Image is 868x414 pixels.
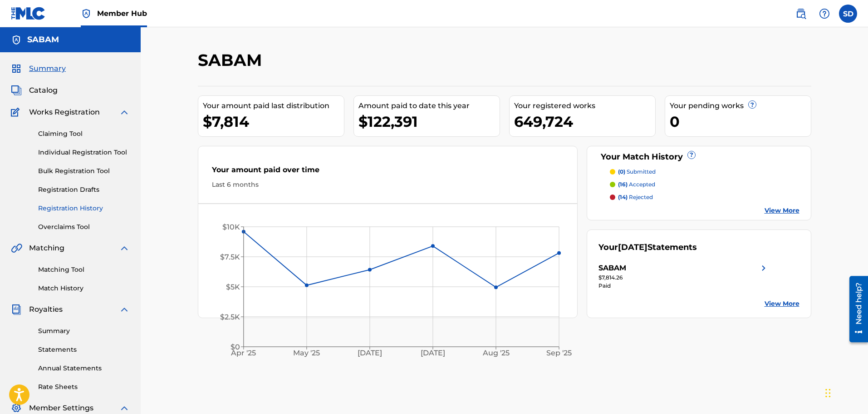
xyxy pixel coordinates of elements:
span: (14) [618,194,628,200]
div: $7,814.26 [598,274,769,282]
tspan: [DATE] [358,349,382,358]
a: Overclaims Tool [38,222,130,232]
span: (0) [618,168,625,175]
a: (16) accepted [610,180,799,189]
a: Statements [38,345,130,354]
span: Member Hub [97,8,147,19]
div: Paid [598,282,769,290]
tspan: $10K [222,223,240,231]
a: (0) submitted [610,168,799,176]
img: Accounts [11,35,22,45]
img: expand [119,403,130,414]
span: (16) [618,181,628,188]
div: Your amount paid last distribution [203,100,344,111]
a: Annual Statements [38,364,130,373]
tspan: Aug '25 [482,349,510,358]
p: rejected [618,193,653,201]
div: SABAM [598,263,626,274]
img: Top Rightsholder [81,8,92,19]
div: Your pending works [670,100,811,111]
img: search [795,8,806,19]
img: help [819,8,830,19]
span: Matching [29,243,64,254]
div: 649,724 [514,111,655,132]
div: $122,391 [358,111,500,132]
a: Matching Tool [38,265,130,274]
tspan: $7.5K [220,253,240,261]
div: Amount paid to date this year [358,100,500,111]
a: Claiming Tool [38,129,130,139]
div: Your amount paid over time [212,165,564,180]
img: Matching [11,243,22,254]
img: right chevron icon [758,263,769,274]
a: Public Search [792,5,810,23]
span: Summary [29,63,66,74]
tspan: Apr '25 [230,349,256,358]
img: Summary [11,63,22,74]
span: Catalog [29,85,58,96]
img: expand [119,304,130,315]
img: Works Registration [11,107,23,118]
p: accepted [618,180,655,189]
span: ? [688,151,695,159]
p: submitted [618,168,656,176]
tspan: Sep '25 [546,349,572,358]
a: Summary [38,326,130,336]
img: Royalties [11,304,22,315]
div: Your Match History [598,151,799,163]
a: Registration History [38,204,130,213]
span: Works Registration [29,107,100,118]
span: ? [749,101,756,108]
span: Member Settings [29,403,93,414]
div: $7,814 [203,111,344,132]
a: SABAMright chevron icon$7,814.26Paid [598,263,769,290]
a: Individual Registration Tool [38,148,130,157]
img: expand [119,107,130,118]
img: Member Settings [11,403,22,414]
tspan: $5K [226,283,240,291]
tspan: May '25 [293,349,320,358]
span: [DATE] [618,242,647,252]
a: Rate Sheets [38,382,130,392]
a: View More [765,206,799,215]
div: Your registered works [514,100,655,111]
img: MLC Logo [11,7,46,20]
tspan: [DATE] [421,349,445,358]
img: expand [119,243,130,254]
tspan: $2.5K [220,313,240,321]
a: SummarySummary [11,63,66,74]
a: CatalogCatalog [11,85,58,96]
div: Help [815,5,834,23]
iframe: Resource Center [843,272,868,345]
iframe: Chat Widget [823,370,868,414]
tspan: $0 [230,343,240,351]
a: View More [765,299,799,309]
div: 0 [670,111,811,132]
div: Drag [825,379,831,407]
a: Match History [38,284,130,293]
a: Bulk Registration Tool [38,166,130,176]
img: Catalog [11,85,22,96]
a: (14) rejected [610,193,799,201]
span: Royalties [29,304,63,315]
h5: SABAM [27,35,59,45]
a: Registration Drafts [38,185,130,195]
div: Last 6 months [212,180,564,190]
h2: SABAM [198,50,266,70]
div: User Menu [839,5,857,23]
div: Your Statements [598,241,697,254]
